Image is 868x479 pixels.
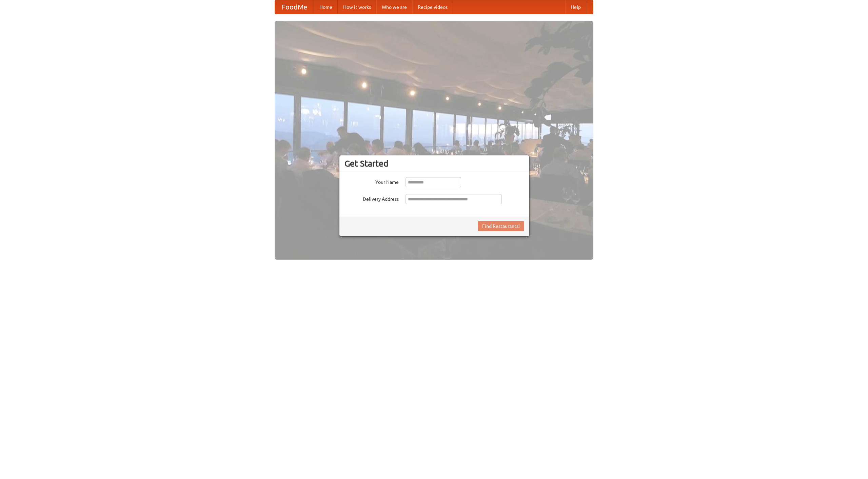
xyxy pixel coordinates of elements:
a: Recipe videos [412,0,453,14]
h3: Get Started [344,158,524,169]
a: Who we are [376,0,412,14]
label: Your Name [344,177,399,186]
a: Home [314,0,338,14]
a: How it works [338,0,376,14]
a: FoodMe [275,0,314,14]
a: Help [565,0,586,14]
button: Find Restaurants! [478,221,524,231]
label: Delivery Address [344,194,399,202]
